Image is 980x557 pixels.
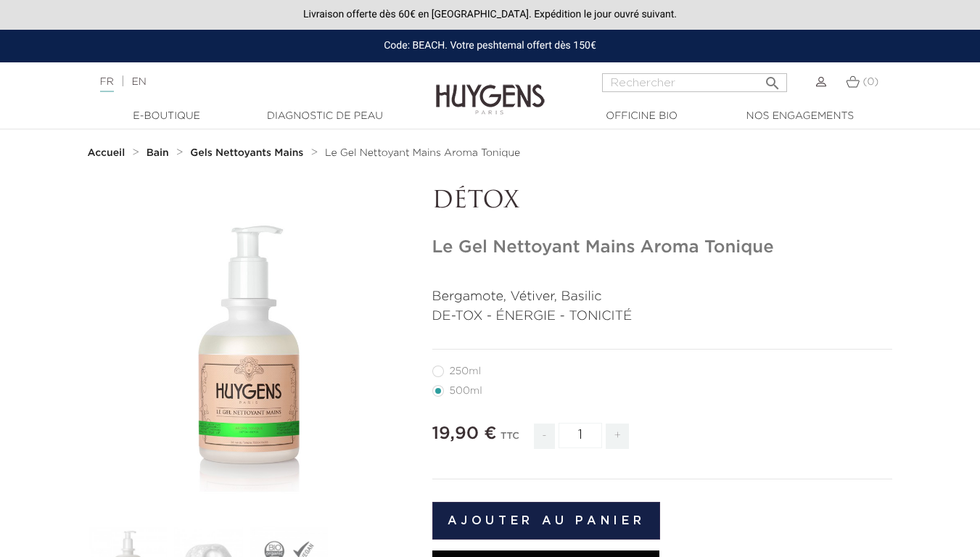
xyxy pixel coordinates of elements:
p: DE-TOX - ÉNERGIE - TONICITÉ [432,307,893,326]
input: Quantité [559,423,602,448]
div: | [93,73,398,91]
button:  [759,69,786,88]
span: + [606,424,629,449]
span: 19,90 € [432,425,497,442]
strong: Accueil [88,148,125,158]
p: DÉTOX [432,188,893,215]
a: Gels Nettoyants Mains [190,147,307,159]
a: Officine Bio [569,109,715,124]
i:  [764,70,781,88]
span: - [534,424,554,449]
a: E-Boutique [94,109,239,124]
h1: Le Gel Nettoyant Mains Aroma Tonique [432,237,893,258]
span: Le Gel Nettoyant Mains Aroma Tonique [325,148,520,158]
p: Bergamote, Vétiver, Basilic [432,287,893,307]
a: Le Gel Nettoyant Mains Aroma Tonique [325,147,520,159]
a: Bain [147,147,173,159]
strong: Gels Nettoyants Mains [190,148,303,158]
img: Huygens [436,61,545,117]
a: Nos engagements [728,109,873,124]
a: EN [131,77,146,87]
a: Diagnostic de peau [252,109,398,124]
div: TTC [501,421,519,460]
span: (0) [862,77,878,87]
button: Ajouter au panier [432,502,661,540]
a: Accueil [88,147,128,159]
a: FR [100,77,114,92]
strong: Bain [147,148,169,158]
label: 250ml [432,366,498,377]
input: Rechercher [602,73,787,92]
label: 500ml [432,385,500,397]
